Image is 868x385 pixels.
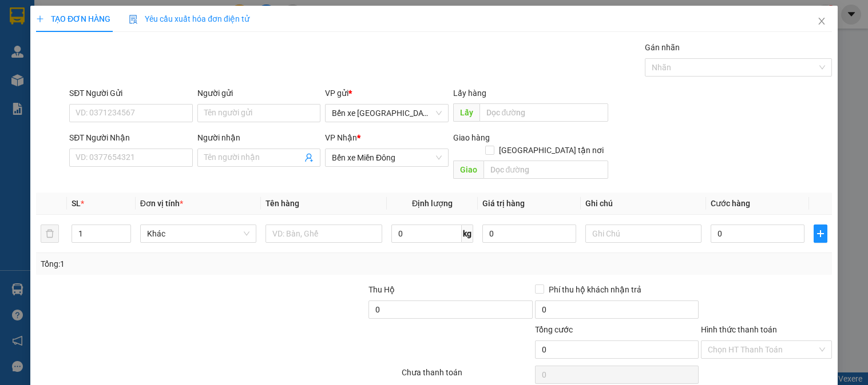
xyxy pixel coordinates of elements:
[806,6,838,38] button: Close
[69,131,192,144] div: SĐT Người Nhận
[479,103,608,122] input: Dọc đường
[581,192,706,215] th: Ghi chú
[41,224,59,243] button: delete
[147,225,249,242] span: Khác
[453,161,483,179] span: Giao
[265,199,299,208] span: Tên hàng
[817,17,826,26] span: close
[140,199,183,208] span: Đơn vị tính
[814,229,827,238] span: plus
[197,87,320,99] div: Người gửi
[482,224,576,243] input: 0
[544,283,646,296] span: Phí thu hộ khách nhận trả
[304,153,314,162] span: user-add
[332,149,441,166] span: Bến xe Miền Đông
[36,14,110,23] span: TẠO ĐƠN HÀNG
[325,87,448,99] div: VP gửi
[462,224,473,243] span: kg
[711,199,750,208] span: Cước hàng
[535,325,573,334] span: Tổng cước
[69,87,192,99] div: SĐT Người Gửi
[72,199,81,208] span: SL
[129,14,249,23] span: Yêu cầu xuất hóa đơn điện tử
[368,285,395,294] span: Thu Hộ
[453,103,479,122] span: Lấy
[36,15,44,23] span: plus
[494,144,608,157] span: [GEOGRAPHIC_DATA] tận nơi
[453,133,490,142] span: Giao hàng
[453,89,486,98] span: Lấy hàng
[41,258,336,270] div: Tổng: 1
[482,199,525,208] span: Giá trị hàng
[265,224,382,243] input: VD: Bàn, Ghế
[585,224,701,243] input: Ghi Chú
[197,131,320,144] div: Người nhận
[645,43,680,52] label: Gán nhãn
[129,15,138,24] img: icon
[412,199,453,208] span: Định lượng
[332,105,441,122] span: Bến xe Quảng Ngãi
[701,325,777,334] label: Hình thức thanh toán
[814,224,827,243] button: plus
[325,133,357,142] span: VP Nhận
[483,161,608,179] input: Dọc đường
